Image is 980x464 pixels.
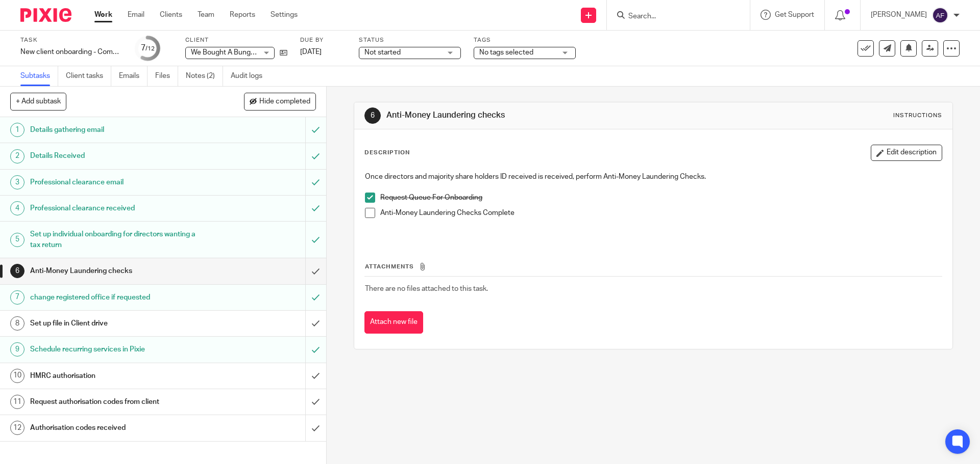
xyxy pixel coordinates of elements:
[30,290,207,305] h1: change registered office if requested
[10,93,66,110] button: + Add subtask
[365,264,414,269] span: Attachments
[66,66,111,86] a: Client tasks
[300,36,346,44] label: Due by
[30,148,207,163] h1: Details Received
[10,233,24,247] div: 5
[20,66,58,86] a: Subtasks
[10,149,24,163] div: 2
[10,342,24,357] div: 9
[380,208,941,218] p: Anti-Money Laundering Checks Complete
[30,263,207,279] h1: Anti-Money Laundering checks
[10,369,24,383] div: 10
[30,175,207,190] h1: Professional clearance email
[20,8,71,22] img: Pixie
[141,42,155,54] div: 7
[271,10,298,20] a: Settings
[20,47,122,57] div: New client onboarding - Company
[30,316,207,331] h1: Set up file in Client drive
[364,107,381,124] div: 6
[365,172,941,182] p: Once directors and majority share holders ID received is received, perform Anti-Money Laundering ...
[259,98,310,106] span: Hide completed
[30,201,207,216] h1: Professional clearance received
[10,264,24,278] div: 6
[386,110,675,121] h1: Anti-Money Laundering checks
[474,36,576,44] label: Tags
[627,12,719,21] input: Search
[185,36,287,44] label: Client
[30,227,207,253] h1: Set up individual onboarding for directors wanting a tax return
[10,123,24,137] div: 1
[871,145,942,161] button: Edit description
[380,193,941,203] p: Request Queue For Onboarding
[145,46,155,51] small: /12
[244,93,316,110] button: Hide completed
[871,10,927,20] p: [PERSON_NAME]
[231,66,270,86] a: Audit logs
[230,10,255,20] a: Reports
[479,49,533,56] span: No tags selected
[198,10,214,20] a: Team
[30,394,207,410] h1: Request authorisation codes from client
[364,49,401,56] span: Not started
[10,421,24,435] div: 12
[10,316,24,331] div: 8
[300,48,322,56] span: [DATE]
[128,10,144,20] a: Email
[932,7,948,23] img: svg%3E
[20,36,122,44] label: Task
[10,395,24,409] div: 11
[775,11,814,18] span: Get Support
[155,66,178,86] a: Files
[30,420,207,435] h1: Authorisation codes received
[30,122,207,138] h1: Details gathering email
[10,175,24,189] div: 3
[10,201,24,215] div: 4
[359,36,461,44] label: Status
[160,10,182,20] a: Clients
[10,290,24,305] div: 7
[94,10,112,20] a: Work
[186,66,223,86] a: Notes (2)
[119,66,148,86] a: Emails
[30,342,207,357] h1: Schedule recurring services in Pixie
[364,149,410,157] p: Description
[191,49,277,56] span: We Bought A Bungalow Ltd
[364,311,423,334] button: Attach new file
[893,112,942,120] div: Instructions
[30,368,207,384] h1: HMRC authorisation
[365,285,488,292] span: There are no files attached to this task.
